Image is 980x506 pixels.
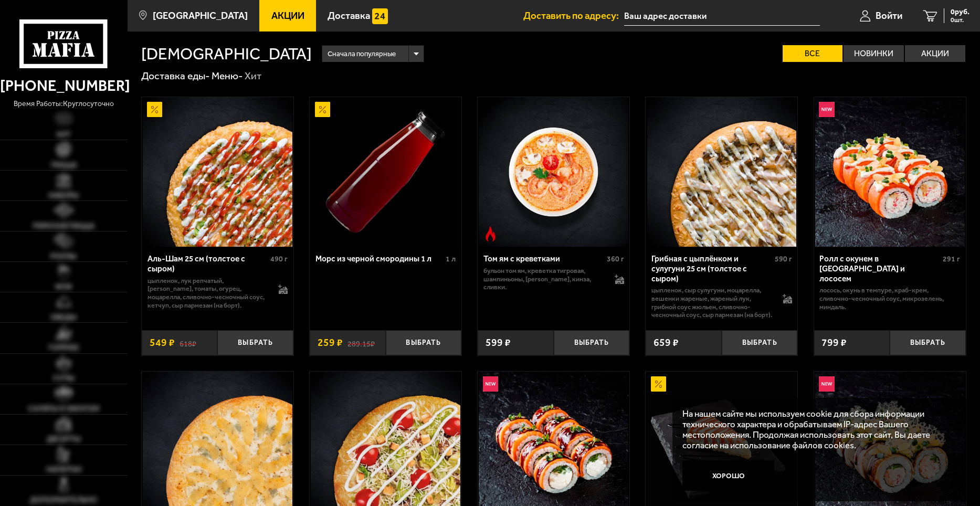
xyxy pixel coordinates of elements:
[890,330,966,355] button: Выбрать
[180,338,196,347] s: 618 ₽
[486,338,511,347] span: 599 ₽
[141,70,210,82] a: Доставка еды-
[646,97,797,247] a: Грибная с цыплёнком и сулугуни 25 см (толстое с сыром)
[483,254,604,264] div: Том ям с креветками
[270,255,288,263] span: 490 г
[814,97,966,247] a: НовинкаРолл с окунем в темпуре и лососем
[153,11,248,21] span: [GEOGRAPHIC_DATA]
[217,330,293,355] button: Выбрать
[143,97,292,247] img: Аль-Шам 25 см (толстое с сыром)
[682,408,950,451] p: На нашем сайте мы используем cookie для сбора информации технического характера и обрабатываем IP...
[372,8,387,24] img: 15daf4d41897b9f0e9f617042186c801.svg
[775,255,792,263] span: 590 г
[271,11,304,21] span: Акции
[48,344,79,351] span: Горячее
[651,286,772,319] p: цыпленок, сыр сулугуни, моцарелла, вешенки жареные, жареный лук, грибной соус Жюльен, сливочно-че...
[722,330,798,355] button: Выбрать
[142,97,293,247] a: АкционныйАль-Шам 25 см (толстое с сыром)
[141,46,312,62] h1: [DEMOGRAPHIC_DATA]
[607,255,624,263] span: 360 г
[50,313,77,321] span: Обеды
[147,102,162,117] img: Акционный
[819,102,834,117] img: Новинка
[483,267,604,291] p: бульон том ям, креветка тигровая, шампиньоны, [PERSON_NAME], кинза, сливки.
[48,192,79,199] span: Наборы
[951,17,970,23] span: 0 шт.
[951,8,970,16] span: 0 руб.
[647,97,797,247] img: Грибная с цыплёнком и сулугуни 25 см (толстое с сыром)
[386,330,462,355] button: Выбрать
[315,102,330,117] img: Акционный
[56,131,71,138] span: Хит
[783,45,843,62] label: Все
[47,435,81,442] span: Десерты
[55,283,72,290] span: WOK
[245,69,261,82] div: Хит
[819,254,940,283] div: Ролл с окунем в [GEOGRAPHIC_DATA] и лососем
[147,277,268,309] p: цыпленок, лук репчатый, [PERSON_NAME], томаты, огурец, моцарелла, сливочно-чесночный соус, кетчуп...
[147,254,268,273] div: Аль-Шам 25 см (толстое с сыром)
[819,286,960,311] p: лосось, окунь в темпуре, краб-крем, сливочно-чесночный соус, микрозелень, миндаль.
[821,338,847,347] span: 799 ₽
[28,405,99,412] span: Салаты и закуски
[651,254,772,283] div: Грибная с цыплёнком и сулугуни 25 см (толстое с сыром)
[483,226,498,241] img: Острое блюдо
[33,222,94,229] span: Римская пицца
[654,338,679,347] span: 659 ₽
[310,97,461,247] a: АкционныйМорс из черной смородины 1 л
[844,45,904,62] label: Новинки
[311,97,460,247] img: Морс из черной смородины 1 л
[682,460,774,491] button: Хорошо
[943,255,960,263] span: 291 г
[523,11,624,21] span: Доставить по адресу:
[651,376,666,392] img: Акционный
[212,70,243,82] a: Меню-
[483,376,498,392] img: Новинка
[905,45,965,62] label: Акции
[328,11,370,21] span: Доставка
[876,11,902,21] span: Войти
[446,255,456,263] span: 1 л
[479,97,628,247] img: Том ям с креветками
[815,97,965,247] img: Ролл с окунем в темпуре и лососем
[53,374,75,382] span: Супы
[328,44,396,64] span: Сначала популярные
[624,6,820,26] input: Ваш адрес доставки
[315,254,444,264] div: Морс из черной смородины 1 л
[51,161,77,168] span: Пицца
[347,338,375,347] s: 289.15 ₽
[46,466,81,473] span: Напитки
[150,338,175,347] span: 549 ₽
[318,338,343,347] span: 259 ₽
[819,376,834,392] img: Новинка
[554,330,630,355] button: Выбрать
[50,252,77,260] span: Роллы
[30,496,97,503] span: Дополнительно
[478,97,629,247] a: Острое блюдоТом ям с креветками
